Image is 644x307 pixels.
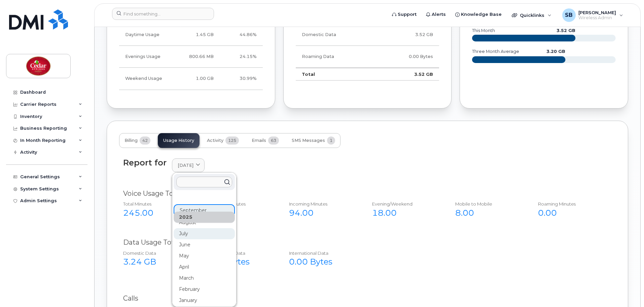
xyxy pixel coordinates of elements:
[296,46,376,68] td: Roaming Data
[206,256,275,268] div: 0.00 Bytes
[289,256,357,268] div: 0.00 Bytes
[174,273,235,284] div: March
[112,8,214,20] input: Find something...
[220,24,263,46] td: 44.86%
[455,201,524,207] div: Mobile to Mobile
[174,212,235,223] div: 2025
[206,201,275,207] div: Outgoing minutes
[376,46,439,68] td: 0.00 Bytes
[268,136,279,145] span: 63
[547,49,566,54] text: 3.20 GB
[372,201,440,207] div: Evening/Weekend
[174,262,235,273] div: April
[578,10,616,15] span: [PERSON_NAME]
[206,207,275,219] div: 119.00
[327,136,335,145] span: 1
[565,11,573,19] span: SB
[178,162,193,168] span: [DATE]
[296,68,376,81] td: Total
[174,228,235,239] div: July
[578,15,616,21] span: Wireless Admin
[289,201,357,207] div: Incoming Minutes
[398,11,417,18] span: Support
[538,207,606,219] div: 0.00
[124,138,138,143] span: Billing
[507,8,556,22] div: Quicklinks
[220,68,263,90] td: 30.99%
[174,295,235,306] div: January
[372,207,440,219] div: 18.00
[123,201,191,207] div: Total Minutes
[174,217,235,228] div: August
[174,250,235,262] div: May
[119,68,263,90] tr: Friday from 6:00pm to Monday 8:00am
[225,136,239,145] span: 125
[123,256,191,268] div: 3.24 GB
[376,24,439,46] td: 3.52 GB
[119,24,172,46] td: Daytime Usage
[119,68,172,90] td: Weekend Usage
[376,68,439,81] td: 3.52 GB
[207,138,223,143] span: Activity
[557,28,576,33] text: 3.52 GB
[123,207,191,219] div: 245.00
[538,201,606,207] div: Roaming Minutes
[296,24,376,46] td: Domestic Data
[451,8,506,21] a: Knowledge Base
[461,11,502,18] span: Knowledge Base
[123,238,612,247] div: Data Usage Total $0.00
[220,46,263,68] td: 24.15%
[472,49,519,54] text: three month average
[289,250,357,256] div: International Data
[387,8,421,21] a: Support
[172,46,220,68] td: 800.66 MB
[558,8,628,22] div: Scott Beasley
[289,207,357,219] div: 94.00
[123,294,612,303] div: Calls
[472,28,495,33] text: this month
[421,8,451,21] a: Alerts
[174,284,235,295] div: February
[174,239,235,250] div: June
[123,250,191,256] div: Domestic Data
[123,158,167,167] div: Report for
[292,138,325,143] span: SMS Messages
[520,12,544,18] span: Quicklinks
[432,11,446,18] span: Alerts
[123,189,612,198] div: Voice Usage Total $0.00
[172,68,220,90] td: 1.00 GB
[252,138,266,143] span: Emails
[172,158,205,172] a: [DATE]
[140,136,150,145] span: 42
[119,46,172,68] td: Evenings Usage
[119,46,263,68] tr: Weekdays from 6:00pm to 8:00am
[206,250,275,256] div: NA Roaming Data
[172,24,220,46] td: 1.45 GB
[455,207,524,219] div: 8.00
